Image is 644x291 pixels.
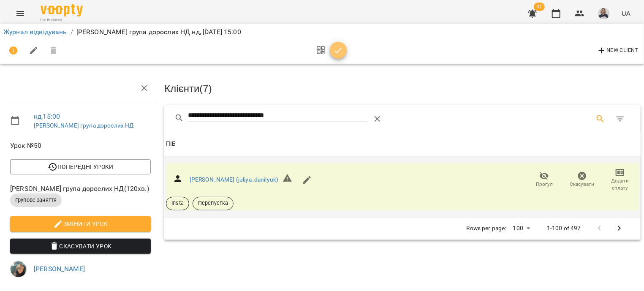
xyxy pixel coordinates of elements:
span: New Client [597,46,639,56]
button: New Client [595,44,641,57]
span: Прогул [536,181,553,188]
button: Next Page [609,218,630,239]
span: Перепустка [193,199,233,207]
button: Змінити урок [10,216,151,231]
img: Voopty Logo [41,4,83,16]
h6: Невірний формат телефону ${ phone } [283,173,293,187]
a: [PERSON_NAME] (juliya_danilyuk) [190,176,279,183]
button: Попередні уроки [10,159,151,174]
span: Групове заняття [10,196,62,204]
span: Змінити урок [17,219,144,229]
a: [PERSON_NAME] група дорослих НД [34,122,134,129]
div: 100 [510,222,533,234]
span: 41 [534,3,545,11]
span: Додати сплату [606,177,634,192]
p: Rows per page: [467,224,506,233]
a: [PERSON_NAME] [34,265,85,273]
div: Sort [166,139,176,149]
button: Додати сплату [601,168,639,192]
a: Журнал відвідувань [3,28,67,36]
span: [PERSON_NAME] група дорослих НД ( 120 хв. ) [10,184,151,194]
span: Скасувати [570,181,595,188]
span: UA [622,9,630,18]
span: Урок №50 [10,141,151,151]
p: [PERSON_NAME] група дорослих НД нд, [DATE] 15:00 [76,27,241,37]
img: 9193104f5c27eb9bdd9e2baebb3314d7.jpeg [10,261,27,277]
button: Скасувати Урок [10,239,151,254]
li: / [71,27,73,37]
div: Table Toolbar [164,105,641,132]
p: 1-100 of 497 [547,224,581,233]
a: нд , 15:00 [34,112,60,120]
span: ПІБ [166,139,639,149]
div: ПІБ [166,139,176,149]
img: 60ff81f660890b5dd62a0e88b2ac9d82.jpg [598,8,610,19]
button: Фільтр [610,109,630,129]
button: UA [618,5,634,21]
span: Insta [166,199,189,207]
button: Прогул [525,168,563,192]
button: Menu [10,3,30,24]
h3: Клієнти ( 7 ) [164,83,641,94]
span: Попередні уроки [17,162,144,172]
nav: breadcrumb [3,27,641,37]
span: Скасувати Урок [17,241,144,251]
input: Search [188,109,367,122]
span: For Business [41,17,83,23]
button: Search [590,109,611,129]
button: Скасувати [563,168,601,192]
